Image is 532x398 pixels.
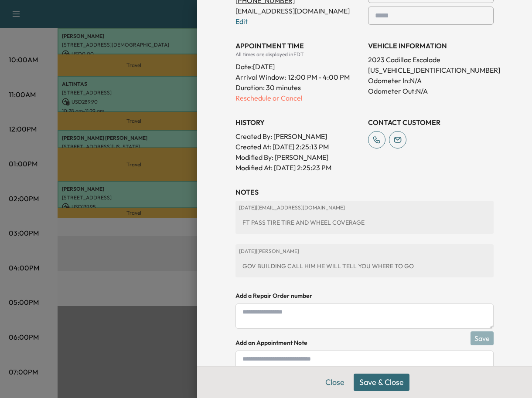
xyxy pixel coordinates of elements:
h3: CONTACT CUSTOMER [368,117,494,128]
h4: Add an Appointment Note [235,338,494,347]
h3: History [235,117,361,128]
div: GOV BUILDING CALL HIM HE WILL TELL YOU WHERE TO GO [239,258,490,274]
p: [EMAIL_ADDRESS][DOMAIN_NAME] [235,6,361,16]
p: Odometer In: N/A [368,75,494,86]
p: Odometer Out: N/A [368,86,494,96]
p: [DATE] | [EMAIL_ADDRESS][DOMAIN_NAME] [239,204,490,211]
a: Edit [235,17,248,26]
h3: NOTES [235,187,494,197]
p: Reschedule or Cancel [235,93,361,103]
p: Duration: 30 minutes [235,82,361,93]
h3: VEHICLE INFORMATION [368,40,494,51]
div: FT PASS TIRE TIRE AND WHEEL COVERAGE [239,215,490,230]
p: Modified At : [DATE] 2:25:23 PM [235,162,361,173]
div: All times are displayed in EDT [235,51,361,58]
div: Date: [DATE] [235,58,361,72]
button: Close [320,374,350,391]
h4: Add a Repair Order number [235,291,494,300]
p: [US_VEHICLE_IDENTIFICATION_NUMBER] [368,65,494,75]
button: Save & Close [354,374,409,391]
p: Created By : [PERSON_NAME] [235,131,361,142]
p: Arrival Window: [235,72,361,82]
p: [DATE] | [PERSON_NAME] [239,248,490,255]
p: Modified By : [PERSON_NAME] [235,152,361,162]
span: 12:00 PM - 4:00 PM [288,72,350,82]
p: 2023 Cadillac Escalade [368,54,494,65]
p: Created At : [DATE] 2:25:13 PM [235,142,361,152]
h3: APPOINTMENT TIME [235,40,361,51]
